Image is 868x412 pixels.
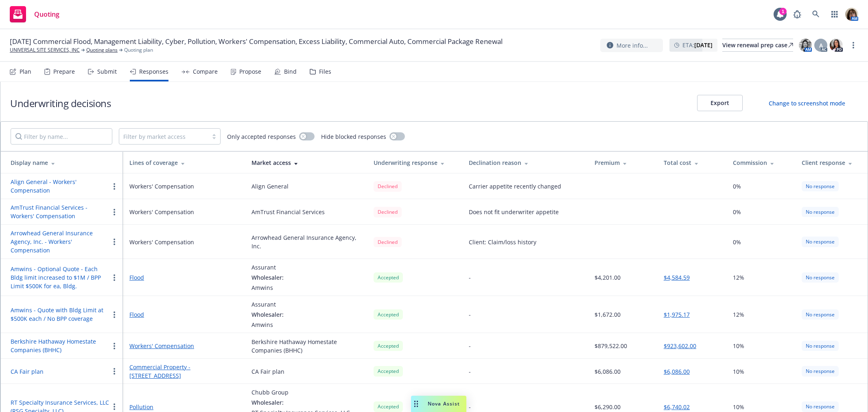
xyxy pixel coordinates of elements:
div: - [469,367,471,376]
div: Align General [251,182,289,191]
div: No response [802,272,839,283]
div: - [469,403,471,411]
span: 10% [733,367,744,376]
div: Plan [20,68,31,75]
div: Propose [239,68,261,75]
button: Align General - Workers' Compensation [11,178,109,195]
div: No response [802,366,839,376]
button: CA Fair plan [11,367,44,376]
div: Premium [595,158,651,167]
div: - [469,310,471,319]
div: - [469,273,471,282]
div: Arrowhead General Insurance Agency, Inc. [251,233,361,250]
div: Assurant [251,263,284,272]
div: Accepted [374,272,403,283]
div: $4,201.00 [595,273,621,282]
button: $4,584.59 [664,273,690,282]
h1: Underwriting decisions [10,96,111,110]
span: Declined [374,181,402,191]
div: Lines of coverage [129,158,238,167]
div: Wholesaler: [251,273,284,282]
div: Chubb Group [251,388,361,397]
span: 10% [733,342,744,350]
div: View renewal prep case [722,39,793,51]
a: Commercial Property - [STREET_ADDRESS] [129,363,238,380]
span: 10% [733,403,744,411]
button: Nova Assist [411,396,466,412]
div: Wholesaler: [251,310,284,319]
a: Flood [129,273,238,282]
a: Pollution [129,403,238,411]
div: No response [802,309,839,320]
button: Amwins - Optional Quote - Each Bldg limit increased to $1M / BPP Limit $500K for ea, Bldg. [11,265,109,290]
div: CA Fair plan [251,367,284,376]
div: Total cost [664,158,720,167]
div: Bind [284,68,297,75]
span: Nova Assist [428,400,460,407]
span: A [819,41,823,50]
div: Market access [251,158,361,167]
div: Submit [97,68,117,75]
div: No response [802,207,839,217]
div: Files [319,68,331,75]
div: Workers' Compensation [129,238,194,246]
img: photo [830,39,843,52]
span: Hide blocked responses [321,132,386,141]
span: Quoting [34,11,59,18]
a: more [848,40,858,50]
div: Accepted [374,309,403,320]
button: AmTrust Financial Services - Workers' Compensation [11,203,109,220]
span: 0% [733,208,741,216]
div: Change to screenshot mode [769,99,845,107]
button: $6,740.02 [664,403,690,411]
div: Wholesaler: [251,398,361,407]
div: $879,522.00 [595,342,627,350]
div: AmTrust Financial Services [251,208,325,216]
div: Declined [374,207,402,217]
div: Declined [374,237,402,247]
a: Workers' Compensation [129,342,238,350]
button: $1,975.17 [664,310,690,319]
span: More info... [617,41,648,50]
div: Underwriting response [374,158,456,167]
div: Workers' Compensation [129,208,194,216]
a: Quoting [7,3,63,26]
span: 0% [733,182,741,191]
div: Does not fit underwriter appetite [469,208,559,216]
span: 12% [733,273,744,282]
img: photo [845,8,858,21]
span: Only accepted responses [227,132,296,141]
a: UNIVERSAL SITE SERVICES, INC [10,46,80,54]
div: Amwins [251,283,284,292]
div: Display name [11,158,116,167]
button: Berkshire Hathaway Homestate Companies (BHHC) [11,337,109,354]
div: $6,290.00 [595,403,621,411]
button: Arrowhead General Insurance Agency, Inc. - Workers' Compensation [11,229,109,254]
span: More info... [600,39,663,52]
div: Declination reason [469,158,582,167]
div: Client response [802,158,861,167]
div: Berkshire Hathaway Homestate Companies (BHHC) [251,337,361,355]
a: Flood [129,310,238,319]
a: Search [808,6,824,22]
button: $6,086.00 [664,367,690,376]
span: ETA : [682,41,713,49]
button: Change to screenshot mode [756,95,858,111]
div: Accepted [374,366,403,376]
div: Carrier appetite recently changed [469,182,561,191]
div: Drag to move [411,396,421,412]
strong: [DATE] [694,41,713,49]
div: Prepare [53,68,75,75]
span: 0% [733,238,741,246]
div: Compare [193,68,218,75]
div: No response [802,341,839,351]
button: Amwins - Quote with Bldg Limit at $500K each / No BPP coverage [11,306,109,323]
div: $1,672.00 [595,310,621,319]
button: Export [697,95,743,111]
div: Accepted [374,401,403,412]
input: Filter by name... [11,128,112,145]
img: photo [799,39,812,52]
span: [DATE] Commercial Flood, Management Liability, Cyber, Pollution, Workers' Compensation, Excess Li... [10,37,503,46]
div: Client: Claim/loss history [469,238,536,246]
